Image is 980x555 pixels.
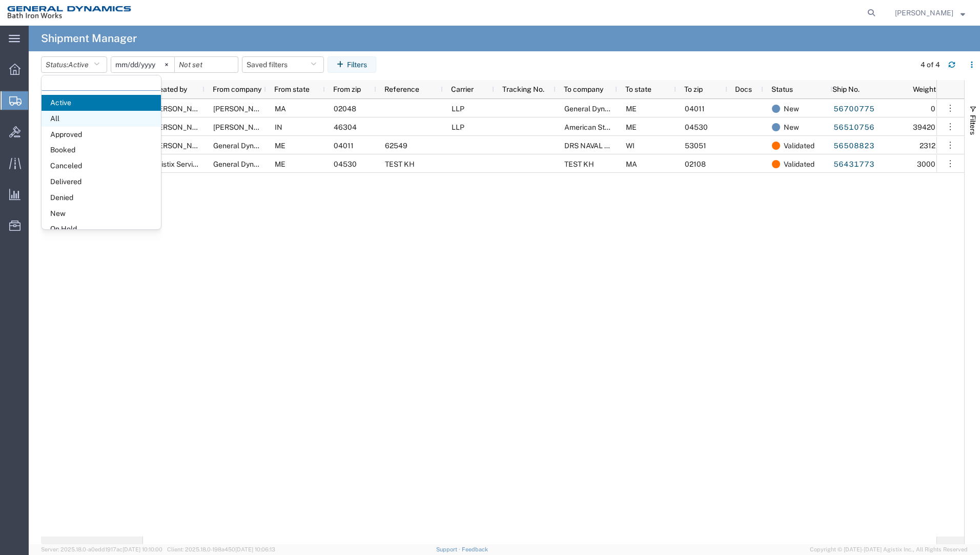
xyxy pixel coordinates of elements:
[42,142,161,158] span: Booked
[42,174,161,190] span: Delivered
[833,120,875,136] a: 56510756
[626,123,637,131] span: ME
[7,5,134,21] img: logo
[41,26,137,51] h4: Shipment Manager
[833,138,875,154] a: 56508823
[810,545,968,554] span: Copyright © [DATE]-[DATE] Agistix Inc., All Rights Reserved
[784,118,799,136] span: New
[685,123,708,131] span: 04530
[334,160,357,168] span: 04530
[564,142,680,150] span: DRS NAVAL POWER SYSTEMS INC.
[213,105,338,113] span: Kuehne & Nagel
[564,160,594,168] span: TEST KH
[213,85,261,93] span: From company
[685,142,706,150] span: 53051
[41,56,107,73] button: Status:Active
[385,142,407,150] span: 62549
[452,105,464,113] span: LLP
[462,546,488,552] a: Feedback
[833,101,875,117] a: 56700775
[68,61,89,69] span: Active
[167,546,275,552] span: Client: 2025.18.0-198a450
[564,123,615,131] span: American Steel
[242,56,324,73] button: Saved filters
[784,100,799,118] span: New
[334,123,357,131] span: 46304
[213,142,326,150] span: General Dynamics Bath Iron Works
[921,60,940,70] div: 4 of 4
[334,142,354,150] span: 04011
[917,160,935,168] span: 3000
[771,85,793,93] span: Status
[334,105,356,113] span: 02048
[42,190,161,206] span: Denied
[328,56,376,73] button: Filters
[684,85,703,93] span: To zip
[333,85,361,93] span: From zip
[275,142,285,150] span: ME
[213,160,326,168] span: General Dynamics Bath Iron Works
[42,221,161,237] span: On Hold
[685,160,706,168] span: 02108
[969,115,977,135] span: Filters
[385,160,415,168] span: TEST KH
[564,85,603,93] span: To company
[626,105,637,113] span: ME
[151,85,187,93] span: Created by
[152,142,210,150] span: Nickalaus Dingley
[275,105,286,113] span: MA
[42,158,161,174] span: Canceled
[920,142,935,150] span: 2312
[42,111,161,127] span: All
[111,57,174,72] input: Not set
[913,123,935,131] span: 39420
[784,155,814,173] span: Validated
[502,85,544,93] span: Tracking No.
[175,57,238,72] input: Not set
[895,7,953,18] span: Debbie Brey
[275,123,282,131] span: IN
[931,105,935,113] span: 0
[42,127,161,143] span: Approved
[235,546,275,552] span: [DATE] 10:06:13
[275,160,285,168] span: ME
[625,85,651,93] span: To state
[152,123,210,131] span: Craig McCausland
[41,546,162,552] span: Server: 2025.18.0-a0edd1917ac
[735,85,752,93] span: Docs
[42,95,161,111] span: Active
[152,105,210,113] span: Craig McCausland
[685,105,705,113] span: 04011
[384,85,419,93] span: Reference
[436,546,462,552] a: Support
[152,160,205,168] span: Agistix Services
[626,160,637,168] span: MA
[564,105,678,113] span: General Dynamics Bath Iron Works
[122,546,162,552] span: [DATE] 10:10:00
[833,156,875,173] a: 56431773
[274,85,310,93] span: From state
[451,85,474,93] span: Carrier
[626,142,635,150] span: WI
[452,123,464,131] span: LLP
[832,85,860,93] span: Ship No.
[902,85,936,93] span: Weight
[213,123,272,131] span: Cleveland Cliff
[894,7,966,19] button: [PERSON_NAME]
[42,206,161,222] span: New
[784,136,814,155] span: Validated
